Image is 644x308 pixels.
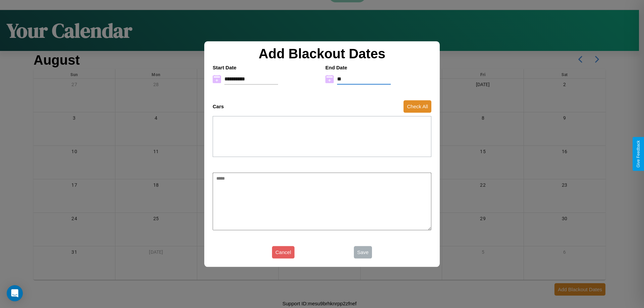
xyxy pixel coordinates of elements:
[213,65,319,70] h4: Start Date
[404,100,431,113] button: Check All
[7,285,23,301] div: Open Intercom Messenger
[325,65,431,70] h4: End Date
[354,246,372,258] button: Save
[272,246,294,258] button: Cancel
[213,104,224,109] h4: Cars
[636,140,641,168] div: Give Feedback
[209,46,435,61] h2: Add Blackout Dates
